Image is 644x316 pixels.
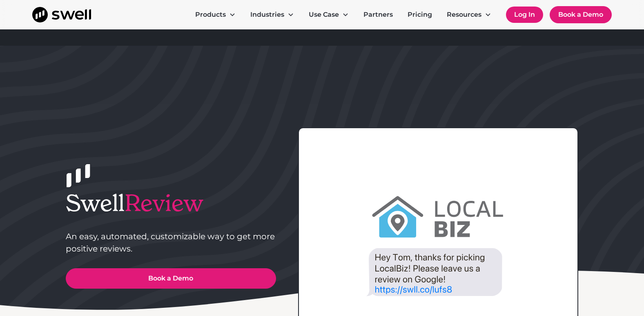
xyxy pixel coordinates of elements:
[440,7,498,23] div: Resources
[447,10,481,20] div: Resources
[189,7,242,23] div: Products
[506,7,543,23] a: Log In
[32,7,91,22] a: home
[244,7,301,23] div: Industries
[66,230,276,255] p: An easy, automated, customizable way to get more positive reviews.
[66,189,276,217] h1: Swell
[125,189,203,218] span: Review
[401,7,439,23] a: Pricing
[250,10,284,20] div: Industries
[550,6,612,23] a: Book a Demo
[66,268,276,289] a: Book a Demo
[195,10,226,20] div: Products
[302,7,355,23] div: Use Case
[357,7,399,23] a: Partners
[309,10,339,20] div: Use Case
